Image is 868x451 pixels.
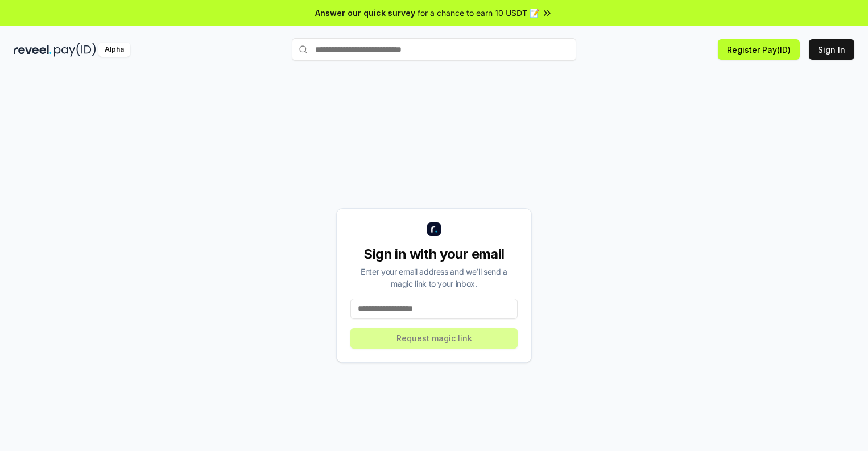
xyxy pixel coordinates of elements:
button: Register Pay(ID) [718,39,800,60]
img: reveel_dark [14,43,52,57]
img: logo_small [427,222,441,236]
div: Sign in with your email [350,245,518,263]
div: Enter your email address and we’ll send a magic link to your inbox. [350,266,518,289]
div: Alpha [98,43,130,57]
span: for a chance to earn 10 USDT 📝 [418,7,539,19]
span: Answer our quick survey [315,7,415,19]
button: Sign In [809,39,854,60]
img: pay_id [54,43,96,57]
